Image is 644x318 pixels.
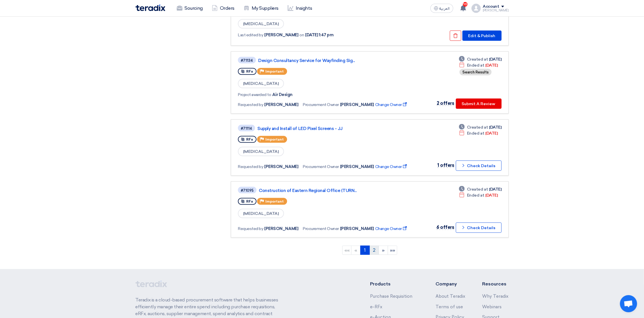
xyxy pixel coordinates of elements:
[459,124,501,130] div: [DATE]
[459,62,498,68] div: [DATE]
[467,130,484,136] span: Ended at
[370,281,418,287] li: Products
[283,2,317,15] a: Insights
[303,164,339,170] span: Procurement Owner
[472,4,481,13] img: profile_test.png
[437,101,454,106] span: 2 offers
[257,126,400,131] a: Supply and Install of LED Pixel Screens - JJ
[459,186,501,192] div: [DATE]
[172,2,207,15] a: Sourcing
[246,137,253,141] span: RFx
[379,246,388,255] a: Next
[467,62,484,68] span: Ended at
[265,199,284,203] span: Important
[231,243,508,258] ngb-pagination: Default pagination
[436,294,465,299] a: About Teradix
[238,92,271,98] span: Project awarded to
[238,209,284,218] span: [MEDICAL_DATA]
[456,223,502,233] button: Check Details
[241,59,253,62] div: #71134
[238,102,263,108] span: Requested by
[620,295,637,312] div: Open chat
[467,124,488,130] span: Created at
[430,4,453,13] button: العربية
[340,226,374,232] span: [PERSON_NAME]
[467,192,484,198] span: Ended at
[459,56,501,62] div: [DATE]
[370,304,382,309] a: e-RFx
[482,281,509,287] li: Resources
[388,246,397,255] a: Last
[456,161,502,171] button: Check Details
[463,2,468,7] span: 10
[305,32,333,38] span: [DATE] 1:47 pm
[375,102,408,108] span: Change Owner
[340,102,374,108] span: [PERSON_NAME]
[259,188,402,193] a: Construction of Eastern Regional Office (TURN...
[382,247,385,253] span: »
[369,246,379,255] a: 2
[483,9,509,12] div: [PERSON_NAME]
[303,226,339,232] span: Procurement Owner
[207,2,239,15] a: Orders
[258,58,401,63] a: Design Consultancy Service for Wayfinding Sig...
[462,31,502,41] button: Edit & Publish
[375,226,408,232] span: Change Owner
[246,69,253,73] span: RFx
[265,102,299,108] span: [PERSON_NAME]
[436,304,463,309] a: Terms of use
[265,226,299,232] span: [PERSON_NAME]
[482,294,509,299] a: Why Teradix
[390,247,395,253] span: »»
[265,137,284,141] span: Important
[238,32,263,38] span: Last edited by
[238,79,284,88] span: [MEDICAL_DATA]
[273,92,293,97] a: Air Design
[340,164,374,170] span: [PERSON_NAME]
[482,304,502,309] a: Webinars
[265,69,284,73] span: Important
[375,164,408,170] span: Change Owner
[437,163,454,168] span: 1 offers
[467,56,488,62] span: Created at
[459,130,498,136] div: [DATE]
[360,246,370,255] a: 1
[136,5,165,11] img: Teradix logo
[456,99,502,109] button: Submit A Review
[440,7,450,11] span: العربية
[370,294,412,299] a: Purchase Requisition
[460,69,492,75] div: Search Results
[483,4,499,9] div: Account
[238,226,263,232] span: Requested by
[436,281,465,287] li: Company
[246,199,253,203] span: RFx
[467,186,488,192] span: Created at
[238,19,284,29] span: [MEDICAL_DATA]
[265,32,299,38] span: [PERSON_NAME]
[436,225,454,230] span: 6 offers
[303,102,339,108] span: Procurement Owner
[238,147,284,156] span: [MEDICAL_DATA]
[299,32,304,38] span: on
[238,164,263,170] span: Requested by
[241,127,252,130] div: #71114
[265,164,299,170] span: [PERSON_NAME]
[239,2,283,15] a: My Suppliers
[459,192,498,198] div: [DATE]
[241,189,254,192] div: #71095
